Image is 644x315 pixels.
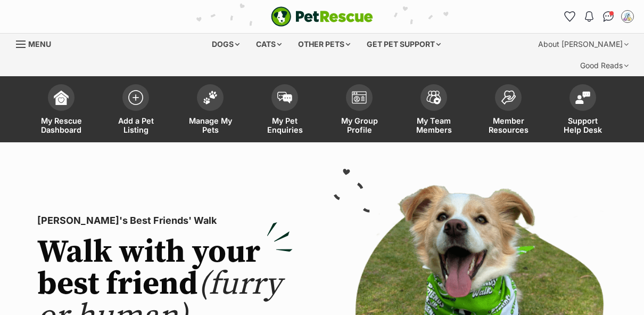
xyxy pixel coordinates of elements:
div: Good Reads [573,55,636,76]
a: Conversations [600,8,617,25]
div: Dogs [204,34,247,55]
span: My Team Members [410,116,458,134]
p: [PERSON_NAME]'s Best Friends' Walk [37,213,293,228]
a: Favourites [562,8,579,25]
span: My Pet Enquiries [261,116,309,134]
img: group-profile-icon-3fa3cf56718a62981997c0bc7e787c4b2cf8bcc04b72c1350f741eb67cf2f40e.svg [352,91,367,104]
img: chat-41dd97257d64d25036548639549fe6c8038ab92f7586957e7f3b1b290dea8141.svg [603,11,614,22]
a: My Group Profile [322,79,397,142]
img: manage-my-pets-icon-02211641906a0b7f246fdf0571729dbe1e7629f14944591b6c1af311fb30b64b.svg [203,91,218,104]
a: Member Resources [471,79,546,142]
a: Manage My Pets [173,79,247,142]
a: My Pet Enquiries [247,79,322,142]
div: About [PERSON_NAME] [531,34,636,55]
img: pet-enquiries-icon-7e3ad2cf08bfb03b45e93fb7055b45f3efa6380592205ae92323e6603595dc1f.svg [277,92,292,103]
a: Support Help Desk [546,79,620,142]
a: My Rescue Dashboard [24,79,98,142]
img: help-desk-icon-fdf02630f3aa405de69fd3d07c3f3aa587a6932b1a1747fa1d2bba05be0121f9.svg [575,91,590,104]
img: logo-e224e6f780fb5917bec1dbf3a21bbac754714ae5b6737aabdf751b685950b380.svg [271,6,373,27]
span: Support Help Desk [559,116,607,134]
a: Menu [16,34,59,53]
img: member-resources-icon-8e73f808a243e03378d46382f2149f9095a855e16c252ad45f914b54edf8863c.svg [501,90,516,104]
button: Notifications [581,8,598,25]
a: Add a Pet Listing [98,79,173,142]
span: Member Resources [484,116,532,134]
img: Tara Seiffert-Smith profile pic [622,11,633,22]
a: My Team Members [397,79,471,142]
div: Cats [249,34,289,55]
a: PetRescue [271,6,373,27]
div: Other pets [291,34,358,55]
img: add-pet-listing-icon-0afa8454b4691262ce3f59096e99ab1cd57d4a30225e0717b998d2c9b9846f56.svg [128,90,143,105]
button: My account [619,8,636,25]
span: Manage My Pets [186,116,234,134]
ul: Account quick links [562,8,636,25]
div: Get pet support [359,34,448,55]
img: notifications-46538b983faf8c2785f20acdc204bb7945ddae34d4c08c2a6579f10ce5e182be.svg [585,11,593,22]
span: Add a Pet Listing [112,116,160,134]
span: Menu [28,39,51,49]
span: My Group Profile [335,116,383,134]
img: team-members-icon-5396bd8760b3fe7c0b43da4ab00e1e3bb1a5d9ba89233759b79545d2d3fc5d0d.svg [426,91,441,104]
span: My Rescue Dashboard [37,116,85,134]
img: dashboard-icon-eb2f2d2d3e046f16d808141f083e7271f6b2e854fb5c12c21221c1fb7104beca.svg [54,90,69,105]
